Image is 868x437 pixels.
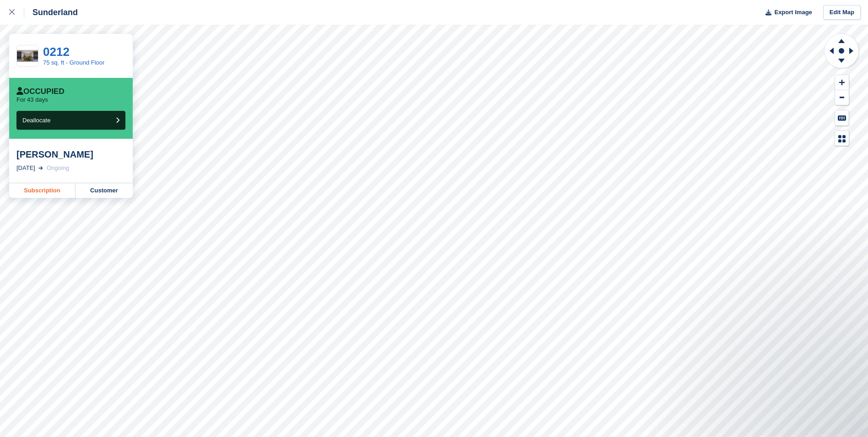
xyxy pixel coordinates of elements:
div: [DATE] [16,164,35,173]
a: 0212 [43,45,70,59]
button: Map Legend [835,131,849,146]
span: Deallocate [22,117,50,124]
button: Keyboard Shortcuts [835,110,849,126]
a: 75 sq. ft - Ground Floor [43,59,104,66]
button: Zoom Out [835,90,849,105]
a: Edit Map [823,5,861,20]
div: [PERSON_NAME] [16,149,125,160]
button: Deallocate [16,111,125,130]
img: arrow-right-light-icn-cde0832a797a2874e46488d9cf13f60e5c3a73dbe684e267c42b8395dfbc2abf.svg [38,166,43,170]
div: Ongoing [47,164,69,173]
span: Export Image [774,8,812,17]
img: 75%20SQ.FT.jpg [17,50,38,62]
a: Subscription [9,183,75,198]
div: Occupied [16,87,65,96]
a: Customer [75,183,133,198]
button: Zoom In [835,75,849,90]
button: Export Image [760,5,812,20]
p: For 43 days [16,96,48,104]
div: Sunderland [24,7,78,18]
